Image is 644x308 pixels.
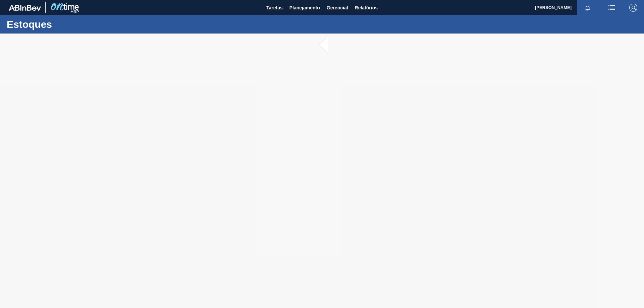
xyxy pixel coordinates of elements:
[9,5,41,11] img: TNhmsLtSVTkK8tSr43FrP2fwEKptu5GPRR3wAAAABJRU5ErkJggg==
[289,4,320,12] span: Planejamento
[577,3,598,12] button: Notificações
[7,20,126,28] h1: Estoques
[629,4,637,12] img: Logout
[608,4,616,12] img: userActions
[266,4,283,12] span: Tarefas
[327,4,348,12] span: Gerencial
[355,4,378,12] span: Relatórios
